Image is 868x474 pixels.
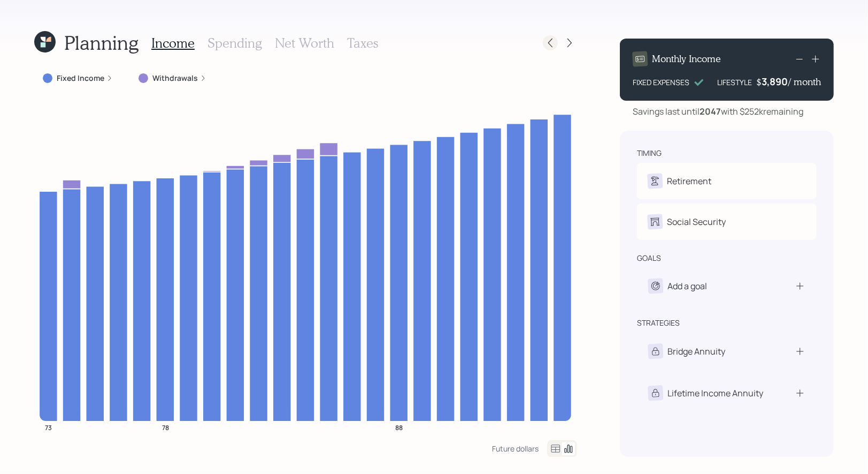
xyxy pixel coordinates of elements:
[667,280,707,292] div: Add a goal
[762,75,788,88] div: 3,890
[45,423,52,432] tspan: 73
[492,443,539,454] div: Future dollars
[700,106,721,117] b: 2047
[633,77,689,88] div: FIXED EXPENSES
[667,215,726,228] div: Social Security
[756,76,762,88] h4: $
[152,73,198,84] label: Withdrawals
[162,423,169,432] tspan: 78
[637,148,662,159] div: timing
[57,73,104,84] label: Fixed Income
[633,105,803,118] div: Savings last until with $252k remaining
[667,175,711,187] div: Retirement
[347,35,378,51] h3: Taxes
[652,53,721,65] h4: Monthly Income
[667,387,763,400] div: Lifetime Income Annuity
[208,35,262,51] h3: Spending
[788,76,821,88] h4: / month
[395,423,403,432] tspan: 88
[637,318,680,328] div: strategies
[637,253,661,264] div: goals
[151,35,195,51] h3: Income
[667,345,725,358] div: Bridge Annuity
[275,35,334,51] h3: Net Worth
[64,31,139,54] h1: Planning
[717,77,752,88] div: LIFESTYLE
